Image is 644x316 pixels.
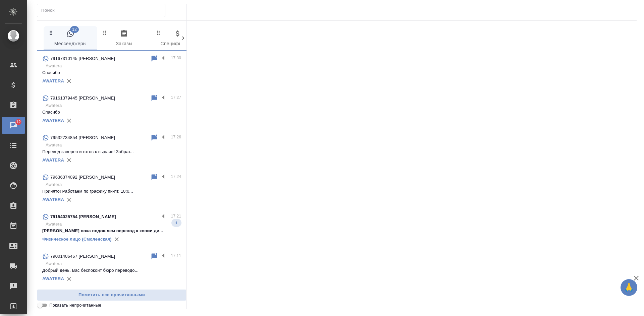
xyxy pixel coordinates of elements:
div: 79167310145 [PERSON_NAME]17:30AwateraСпасибоAWATERA [37,51,186,90]
span: Мессенджеры [48,29,93,48]
span: 12 [70,26,79,33]
span: 1 [171,219,181,226]
div: Пометить непрочитанным [150,173,158,181]
p: [PERSON_NAME] пока подошлем перевод к копии ди... [42,228,181,234]
p: 79154025754 [PERSON_NAME] [50,213,116,220]
span: Пометить все прочитанными [41,291,183,299]
button: Удалить привязку [64,155,74,165]
p: Awatera [46,102,181,109]
p: 79636374092 [PERSON_NAME] [50,174,115,181]
p: Awatera [46,260,181,267]
p: 17:26 [171,134,181,140]
button: Пометить все прочитанными [37,289,186,301]
button: Удалить привязку [112,234,122,244]
svg: Зажми и перетащи, чтобы поменять порядок вкладок [102,29,108,36]
svg: Зажми и перетащи, чтобы поменять порядок вкладок [155,29,162,36]
span: 🙏 [623,280,635,295]
p: 79001406467 [PERSON_NAME] [50,253,115,260]
a: Физическое лицо (Смоленская) [42,237,112,242]
div: Пометить непрочитанным [150,55,158,63]
span: Показать непрочитанные [49,302,101,309]
div: 79161379445 [PERSON_NAME]17:27AwateraСпасибоAWATERA [37,90,186,130]
a: AWATERA [42,197,64,202]
div: 79154025754 [PERSON_NAME]17:21Awatera[PERSON_NAME] пока подошлем перевод к копии ди...1Физическое... [37,209,186,248]
p: Awatera [46,221,181,228]
div: 79532734854 [PERSON_NAME]17:26AwateraПеревод заверен и готов к выдаче! Забрат...AWATERA [37,130,186,169]
p: 17:21 [171,213,181,219]
p: Спасибо [42,69,181,76]
p: 17:27 [171,94,181,101]
p: Спасибо [42,109,181,116]
div: 79001406467 [PERSON_NAME]17:11AwateraДобрый день. Вас беспокоит бюро переводо...AWATERA [37,248,186,288]
p: Awatera [46,142,181,148]
span: 12 [12,119,25,125]
button: Удалить привязку [64,195,74,205]
p: Добрый день. Вас беспокоит бюро переводо... [42,267,181,274]
a: AWATERA [42,118,64,123]
div: Пометить непрочитанным [150,134,158,142]
p: 17:11 [171,252,181,259]
p: Awatera [46,63,181,69]
p: 17:24 [171,173,181,180]
p: 17:30 [171,55,181,61]
p: Awatera [46,181,181,188]
div: Пометить непрочитанным [150,252,158,260]
a: 12 [2,117,25,134]
button: 🙏 [621,279,637,296]
p: 79161379445 [PERSON_NAME] [50,95,115,102]
span: Заказы [101,29,147,48]
p: Принято! Работаем по графику пн-пт, 10:0... [42,188,181,195]
a: AWATERA [42,276,64,281]
p: 79167310145 [PERSON_NAME] [50,55,115,62]
button: Удалить привязку [64,76,74,86]
button: Удалить привязку [64,116,74,126]
button: Удалить привязку [64,274,74,284]
input: Поиск [41,6,165,15]
div: Пометить непрочитанным [150,94,158,102]
svg: Зажми и перетащи, чтобы поменять порядок вкладок [48,29,54,36]
span: Спецификации [155,29,201,48]
a: AWATERA [42,157,64,163]
a: AWATERA [42,78,64,83]
p: Перевод заверен и готов к выдаче! Забрат... [42,148,181,155]
p: 79532734854 [PERSON_NAME] [50,134,115,141]
div: 79636374092 [PERSON_NAME]17:24AwateraПринято! Работаем по графику пн-пт, 10:0...AWATERA [37,169,186,209]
